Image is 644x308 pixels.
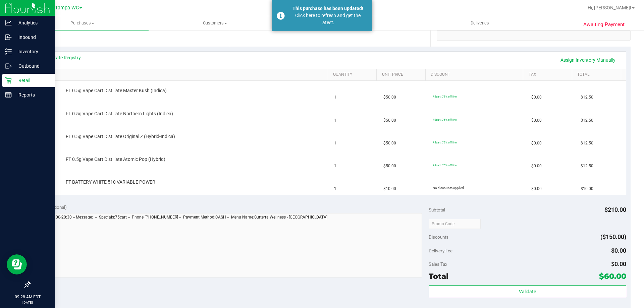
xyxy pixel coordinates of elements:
p: [DATE] [3,300,52,305]
span: $210.00 [604,206,626,213]
span: 1 [334,117,336,124]
a: Customers [149,16,281,30]
span: Customers [149,20,281,26]
a: Unit Price [382,72,423,77]
span: $0.00 [531,117,542,124]
inline-svg: Retail [5,77,12,84]
p: Reports [12,91,52,99]
p: Inventory [12,48,52,56]
div: Click here to refresh and get the latest. [288,12,367,26]
span: FT 0.5g Vape Cart Distillate Atomic Pop (Hybrid) [66,156,165,163]
div: This purchase has been updated! [288,5,367,12]
span: $50.00 [383,94,396,101]
p: Retail [12,76,52,84]
span: 75cart: 75% off line [433,95,457,98]
a: Quantity [333,72,374,77]
span: 75cart: 75% off line [433,118,457,121]
span: Tampa WC [55,5,79,11]
a: Purchases [16,16,149,30]
span: 1 [334,163,336,169]
span: $12.50 [581,94,593,101]
inline-svg: Reports [5,91,12,98]
span: No discounts applied [433,186,464,190]
span: $12.50 [581,117,593,124]
span: $0.00 [531,140,542,146]
span: $0.00 [531,163,542,169]
inline-svg: Analytics [5,19,12,26]
span: Validate [519,289,536,294]
span: $0.00 [611,247,626,254]
span: Deliveries [462,20,498,26]
span: Hi, [PERSON_NAME]! [588,5,631,10]
span: 1 [334,94,336,101]
span: Discounts [429,231,448,243]
span: $0.00 [531,186,542,192]
span: Awaiting Payment [583,21,625,28]
span: 1 [334,140,336,146]
span: Purchases [16,20,149,26]
a: View State Registry [41,54,81,61]
span: FT 0.5g Vape Cart Distillate Northern Lights (Indica) [66,111,173,117]
a: Total [577,72,618,77]
span: $50.00 [383,117,396,124]
span: FT BATTERY WHITE 510 VARIABLE POWER [66,179,155,185]
a: Assign Inventory Manually [556,54,620,66]
span: Delivery Fee [429,248,452,253]
a: Discount [431,72,521,77]
span: ($150.00) [600,233,626,240]
span: Subtotal [429,207,445,212]
iframe: Resource center [7,254,27,274]
span: FT 0.5g Vape Cart Distillate Original Z (Hybrid-Indica) [66,133,175,140]
span: $12.50 [581,140,593,146]
p: 09:28 AM EDT [3,294,52,300]
inline-svg: Inventory [5,48,12,55]
span: 1 [334,186,336,192]
p: Outbound [12,62,52,70]
span: FT 0.5g Vape Cart Distillate Master Kush (Indica) [66,87,167,94]
span: $10.00 [383,186,396,192]
p: Inbound [12,33,52,41]
span: $50.00 [383,140,396,146]
a: SKU [40,72,325,77]
span: $10.00 [581,186,593,192]
inline-svg: Inbound [5,34,12,41]
span: $12.50 [581,163,593,169]
span: Sales Tax [429,261,447,267]
span: $0.00 [531,94,542,101]
span: 75cart: 75% off line [433,141,457,144]
span: 75cart: 75% off line [433,164,457,167]
p: Analytics [12,19,52,27]
span: $50.00 [383,163,396,169]
inline-svg: Outbound [5,63,12,69]
button: Validate [429,285,626,297]
span: $0.00 [611,260,626,267]
span: $60.00 [599,271,626,281]
a: Tax [529,72,570,77]
span: Total [429,271,448,281]
input: Promo Code [429,219,481,229]
a: Deliveries [414,16,546,30]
